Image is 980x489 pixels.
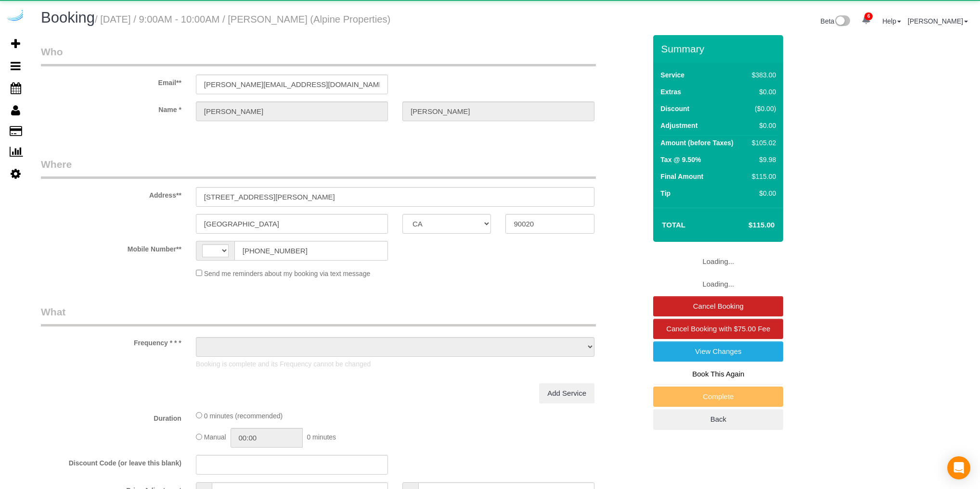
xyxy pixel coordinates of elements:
div: $383.00 [748,70,776,80]
div: $0.00 [748,188,776,198]
h4: $115.00 [720,221,774,229]
strong: Total [662,221,685,229]
div: $0.00 [748,121,776,130]
a: Back [653,409,783,429]
a: Book This Again [653,364,783,384]
legend: Who [41,45,596,66]
span: Manual [204,434,226,441]
small: / [DATE] / 9:00AM - 10:00AM / [PERSON_NAME] (Alpine Properties) [95,14,390,25]
img: New interface [834,15,850,28]
div: $9.98 [748,155,776,164]
a: Help [882,17,901,25]
span: Booking [41,9,95,26]
label: Mobile Number** [34,241,189,254]
label: Adjustment [660,121,697,130]
legend: What [41,305,596,326]
label: Discount [660,104,689,113]
a: 6 [857,10,876,31]
a: [PERSON_NAME] [908,17,968,25]
label: Discount Code (or leave this blank) [34,455,189,468]
a: View Changes [653,341,783,362]
a: Beta [821,17,851,25]
span: Cancel Booking with $75.00 Fee [666,325,770,333]
label: Service [660,70,684,80]
label: Amount (before Taxes) [660,138,733,148]
p: Booking is complete and its Frequency cannot be changed [196,359,594,369]
label: Tip [660,188,671,198]
div: Open Intercom Messenger [947,456,970,479]
div: $0.00 [748,87,776,97]
div: $105.02 [748,138,776,148]
label: Tax @ 9.50% [660,155,701,164]
input: First Name** [196,101,388,121]
div: $115.00 [748,172,776,181]
legend: Where [41,157,596,179]
a: Add Service [539,383,594,403]
label: Frequency * * * [34,335,189,348]
input: Mobile Number** [234,241,388,261]
span: Send me reminders about my booking via text message [204,270,371,277]
span: 6 [864,13,873,20]
label: Final Amount [660,172,703,181]
img: Automaid Logo [6,10,25,23]
label: Name * [34,101,189,114]
span: 0 minutes (recommended) [204,412,283,420]
label: Extras [660,87,681,97]
h3: Summary [661,43,778,54]
div: ($0.00) [748,104,776,113]
span: 0 minutes [307,434,336,441]
input: Last Name** [402,101,594,121]
input: Zip Code** [505,214,594,234]
a: Cancel Booking [653,296,783,316]
a: Cancel Booking with $75.00 Fee [653,319,783,339]
label: Duration [34,410,189,423]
